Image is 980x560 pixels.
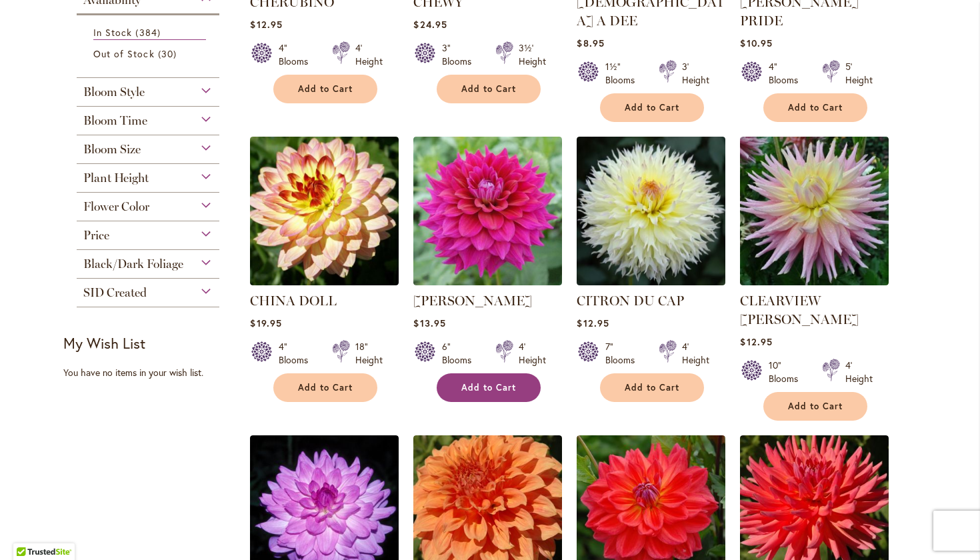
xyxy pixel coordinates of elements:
[769,359,806,385] div: 10" Blooms
[413,18,447,31] span: $24.95
[845,60,873,87] div: 5' Height
[63,333,145,353] strong: My Wish List
[413,293,532,309] a: [PERSON_NAME]
[788,102,843,113] span: Add to Cart
[93,47,155,60] span: Out of Stock
[788,401,843,412] span: Add to Cart
[83,171,149,185] span: Plant Height
[83,285,147,300] span: SID Created
[135,25,163,39] span: 384
[437,75,541,103] button: Add to Cart
[740,293,859,327] a: CLEARVIEW [PERSON_NAME]
[93,25,206,40] a: In Stock 384
[93,26,132,39] span: In Stock
[682,340,709,367] div: 4' Height
[519,41,546,68] div: 3½' Height
[577,293,684,309] a: CITRON DU CAP
[442,340,479,367] div: 6" Blooms
[413,275,562,288] a: CHLOE JANAE
[279,41,316,68] div: 4" Blooms
[355,340,383,367] div: 18" Height
[273,75,377,103] button: Add to Cart
[10,513,47,550] iframe: Launch Accessibility Center
[250,293,337,309] a: CHINA DOLL
[461,83,516,95] span: Add to Cart
[437,373,541,402] button: Add to Cart
[740,335,772,348] span: $12.95
[625,382,679,393] span: Add to Cart
[83,85,145,99] span: Bloom Style
[461,382,516,393] span: Add to Cart
[605,340,643,367] div: 7" Blooms
[250,18,282,31] span: $12.95
[763,392,867,421] button: Add to Cart
[279,340,316,367] div: 4" Blooms
[250,317,281,329] span: $19.95
[413,137,562,285] img: CHLOE JANAE
[577,317,609,329] span: $12.95
[577,137,725,285] img: CITRON DU CAP
[625,102,679,113] span: Add to Cart
[740,275,889,288] a: Clearview Jonas
[600,373,704,402] button: Add to Cart
[845,359,873,385] div: 4' Height
[600,93,704,122] button: Add to Cart
[83,113,147,128] span: Bloom Time
[577,37,604,49] span: $8.95
[355,41,383,68] div: 4' Height
[442,41,479,68] div: 3" Blooms
[605,60,643,87] div: 1½" Blooms
[740,37,772,49] span: $10.95
[763,93,867,122] button: Add to Cart
[273,373,377,402] button: Add to Cart
[83,228,109,243] span: Price
[413,317,445,329] span: $13.95
[682,60,709,87] div: 3' Height
[93,47,206,61] a: Out of Stock 30
[63,366,241,379] div: You have no items in your wish list.
[250,137,399,285] img: CHINA DOLL
[298,382,353,393] span: Add to Cart
[577,275,725,288] a: CITRON DU CAP
[298,83,353,95] span: Add to Cart
[158,47,180,61] span: 30
[250,275,399,288] a: CHINA DOLL
[83,199,149,214] span: Flower Color
[740,137,889,285] img: Clearview Jonas
[769,60,806,87] div: 4" Blooms
[83,257,183,271] span: Black/Dark Foliage
[519,340,546,367] div: 4' Height
[83,142,141,157] span: Bloom Size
